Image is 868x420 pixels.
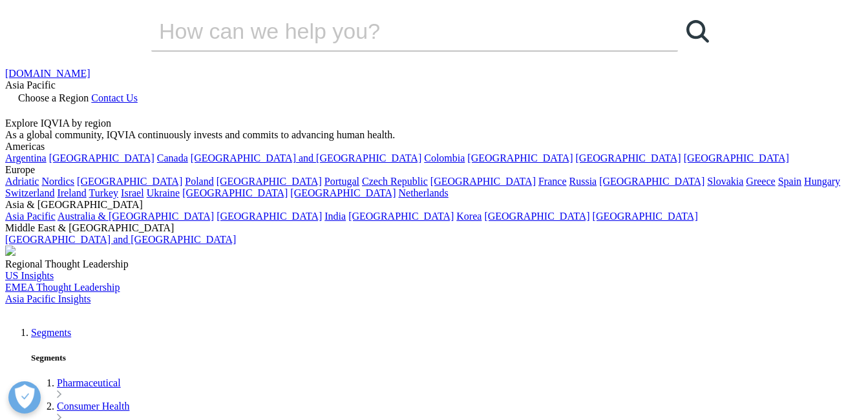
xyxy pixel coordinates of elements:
a: Turkey [89,187,118,198]
a: Ukraine [147,187,180,198]
a: [GEOGRAPHIC_DATA] [430,176,536,187]
a: [GEOGRAPHIC_DATA] [217,176,322,187]
a: Adriatic [5,176,39,187]
svg: Search [686,20,709,43]
a: Greece [746,176,775,187]
a: [GEOGRAPHIC_DATA] [576,152,681,163]
a: [GEOGRAPHIC_DATA] and [GEOGRAPHIC_DATA] [5,234,236,245]
a: Asia Pacific Insights [5,293,90,304]
a: Asia Pacific [5,211,56,222]
a: Netherlands [398,187,448,198]
a: Spain [778,176,801,187]
a: Switzerland [5,187,54,198]
span: Choose a Region [18,92,89,103]
div: Explore IQVIA by region [5,118,863,129]
a: Ireland [57,187,86,198]
div: Europe [5,164,863,176]
a: [GEOGRAPHIC_DATA] [484,211,589,222]
a: Nordics [41,176,74,187]
div: Asia & [GEOGRAPHIC_DATA] [5,199,863,211]
a: Australia & [GEOGRAPHIC_DATA] [58,211,214,222]
input: Search [151,12,641,50]
a: [GEOGRAPHIC_DATA] and [GEOGRAPHIC_DATA] [191,152,421,163]
a: [GEOGRAPHIC_DATA] [290,187,396,198]
img: 2093_analyzing-data-using-big-screen-display-and-laptop.png [5,246,16,256]
a: [DOMAIN_NAME] [5,68,90,79]
div: Regional Thought Leadership [5,258,863,270]
a: EMEA Thought Leadership [5,282,120,293]
div: Americas [5,141,863,152]
a: [GEOGRAPHIC_DATA] [467,152,573,163]
a: Contact Us [91,92,138,103]
a: Russia [569,176,597,187]
button: Open Preferences [8,381,41,414]
a: [GEOGRAPHIC_DATA] [49,152,154,163]
a: France [538,176,567,187]
a: Slovakia [707,176,743,187]
a: [GEOGRAPHIC_DATA] [217,211,322,222]
a: [GEOGRAPHIC_DATA] [348,211,454,222]
a: Search [678,12,717,50]
a: Colombia [424,152,465,163]
a: Canada [157,152,188,163]
a: Consumer Health [57,401,129,412]
a: [GEOGRAPHIC_DATA] [593,211,698,222]
div: Middle East & [GEOGRAPHIC_DATA] [5,222,863,234]
div: Asia Pacific [5,79,863,91]
a: [GEOGRAPHIC_DATA] [684,152,789,163]
div: As a global community, IQVIA continuously invests and commits to advancing human health. [5,129,863,141]
a: Poland [185,176,213,187]
a: Segments [31,327,71,338]
h5: Segments [31,353,863,363]
a: Czech Republic [362,176,428,187]
a: Israel [121,187,144,198]
a: Argentina [5,152,47,163]
a: Portugal [324,176,359,187]
a: Pharmaceutical [57,377,121,388]
a: Hungary [804,176,840,187]
a: [GEOGRAPHIC_DATA] [182,187,288,198]
a: [GEOGRAPHIC_DATA] [77,176,182,187]
a: [GEOGRAPHIC_DATA] [599,176,704,187]
a: Korea [456,211,482,222]
a: India [324,211,346,222]
a: US Insights [5,270,54,281]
